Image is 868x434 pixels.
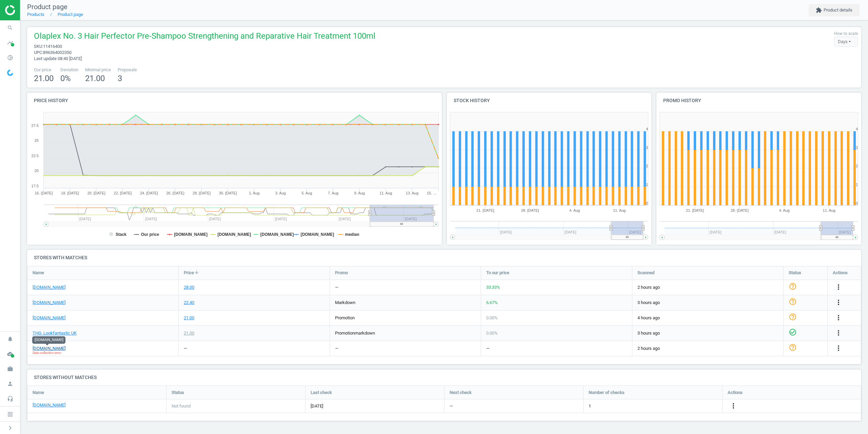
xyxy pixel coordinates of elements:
[834,329,843,337] i: more_vert
[33,345,65,352] a: [DOMAIN_NAME]
[335,300,355,305] span: markdown
[335,284,338,290] div: —
[521,208,539,212] tspan: 28. [DATE]
[856,164,858,168] text: 2
[789,282,797,290] i: help_outline
[486,270,509,276] span: To our price
[569,208,580,212] tspan: 4. Aug
[834,344,843,353] button: more_vert
[2,423,19,432] button: chevron_right
[834,283,843,291] i: more_vert
[834,31,858,37] label: How to scale
[816,7,822,13] i: extension
[486,331,498,336] span: 0.00 %
[729,402,737,411] button: more_vert
[43,44,62,49] span: 11416400
[33,330,77,336] a: THG. Lookfantastic UK
[27,3,67,11] span: Product page
[184,330,194,336] div: 21.00
[193,191,211,195] tspan: 28. [DATE]
[32,154,39,158] text: 22.5
[834,314,843,322] button: more_vert
[856,146,858,150] text: 3
[35,169,39,173] text: 20
[486,345,490,352] div: —
[345,232,359,237] tspan: median
[779,208,790,212] tspan: 4. Aug
[87,191,105,195] tspan: 20. [DATE]
[834,314,843,322] i: more_vert
[637,300,778,306] span: 3 hours ago
[834,329,843,338] button: more_vert
[427,191,437,195] tspan: 15. …
[32,124,39,128] text: 27.5
[789,313,797,321] i: help_outline
[646,201,648,205] text: 0
[34,67,54,73] span: Our price
[85,74,105,83] span: 21.00
[486,300,498,305] span: 6.67 %
[118,67,137,73] span: Proposals
[4,21,17,34] i: search
[5,5,53,15] img: ajHJNr6hYgQAAAAASUVORK5CYII=
[656,93,861,109] h4: Promo history
[823,208,835,212] tspan: 11. Aug
[172,403,191,409] span: Not found
[4,392,17,405] i: headset_mic
[646,146,648,150] text: 3
[33,300,65,306] a: [DOMAIN_NAME]
[637,345,778,352] span: 2 hours ago
[589,390,625,396] span: Number of checks
[174,232,208,237] tspan: [DOMAIN_NAME]
[60,74,71,83] span: 0 %
[729,402,737,410] i: more_vert
[809,4,860,16] button: extensionProduct details
[613,208,626,212] tspan: 11. Aug
[328,191,338,195] tspan: 7. Aug
[32,184,39,188] text: 17.5
[116,232,126,237] tspan: Stack
[184,284,194,290] div: 28.00
[118,74,122,83] span: 3
[646,127,648,131] text: 4
[637,270,654,276] span: Scanned
[311,390,332,396] span: Last check
[4,333,17,345] i: notifications
[32,336,65,344] div: [DOMAIN_NAME]
[33,270,44,276] span: Name
[789,298,797,306] i: help_outline
[731,208,749,212] tspan: 28. [DATE]
[335,315,355,320] span: promotion
[355,331,375,336] span: markdown
[834,283,843,292] button: more_vert
[4,347,17,360] i: cloud_done
[335,331,355,336] span: promotion
[141,232,159,237] tspan: Our price
[646,164,648,168] text: 2
[275,191,286,195] tspan: 3. Aug
[637,284,778,290] span: 2 hours ago
[60,67,78,73] span: Deviation
[7,70,13,76] img: wGWNvw8QSZomAAAAABJRU5ErkJggg==
[789,343,797,352] i: help_outline
[33,402,65,408] a: [DOMAIN_NAME]
[379,191,392,195] tspan: 11. Aug
[834,298,843,306] i: more_vert
[834,344,843,352] i: more_vert
[833,270,848,276] span: Actions
[184,300,194,306] div: 22.40
[856,127,858,131] text: 4
[33,351,61,355] span: Data collection error
[301,191,312,195] tspan: 5. Aug
[335,270,348,276] span: Promo
[184,315,194,321] div: 21.00
[476,208,494,212] tspan: 21. [DATE]
[4,362,17,375] i: work
[34,44,43,49] span: sku :
[58,12,83,17] a: Product page
[406,191,418,195] tspan: 13. Aug
[33,315,65,321] a: [DOMAIN_NAME]
[450,390,472,396] span: Next check
[184,270,194,276] span: Price
[834,298,843,307] button: more_vert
